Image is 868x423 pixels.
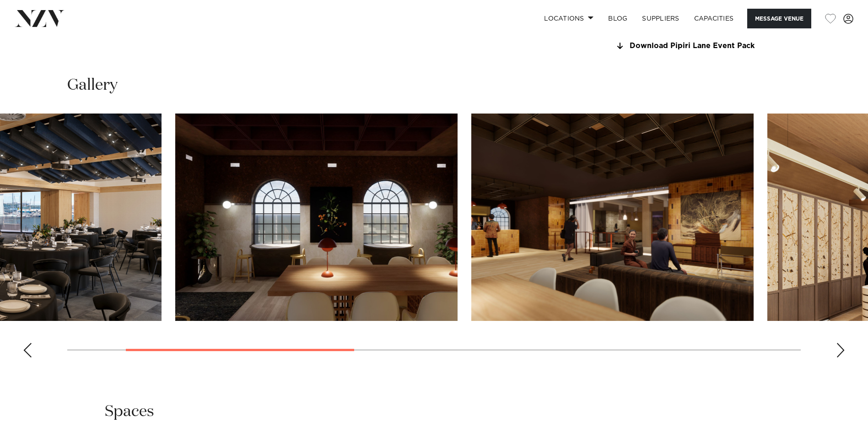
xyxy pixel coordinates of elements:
[175,114,458,321] swiper-slide: 2 / 8
[601,9,635,28] a: BLOG
[15,10,65,27] img: nzv-logo.png
[687,9,741,28] a: Capacities
[471,114,754,321] swiper-slide: 3 / 8
[105,401,154,422] h2: Spaces
[537,9,601,28] a: Locations
[635,9,686,28] a: SUPPLIERS
[615,42,764,50] a: Download Pipiri Lane Event Pack
[747,9,811,28] button: Message Venue
[67,75,118,96] h2: Gallery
